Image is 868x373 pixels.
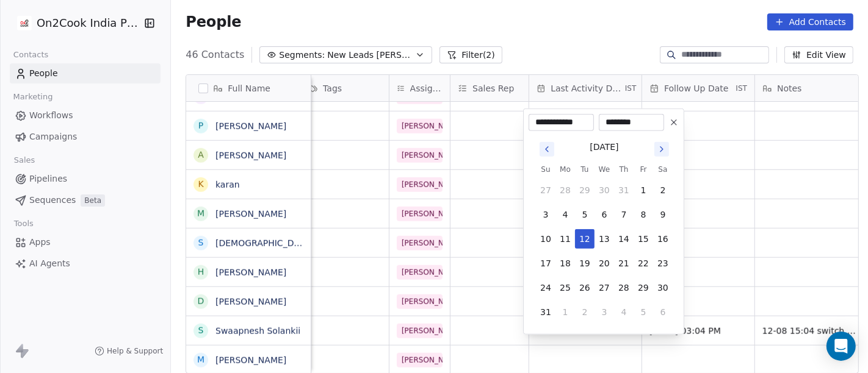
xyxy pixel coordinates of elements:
[653,163,673,176] th: Saturday
[634,180,653,200] button: 1
[555,180,575,200] button: 28
[575,254,595,273] button: 19
[590,141,618,154] div: [DATE]
[653,141,670,158] button: Go to next month
[555,302,575,322] button: 1
[614,229,634,249] button: 14
[634,302,653,322] button: 5
[595,163,614,176] th: Wednesday
[536,254,555,273] button: 17
[536,205,555,224] button: 3
[575,205,595,224] button: 5
[634,205,653,224] button: 8
[536,278,555,297] button: 24
[614,163,634,176] th: Thursday
[595,205,614,224] button: 6
[653,229,673,249] button: 16
[536,229,555,249] button: 10
[536,163,555,176] th: Sunday
[653,254,673,273] button: 23
[634,163,653,176] th: Friday
[614,254,634,273] button: 21
[575,278,595,297] button: 26
[575,229,595,249] button: 12
[634,254,653,273] button: 22
[653,205,673,224] button: 9
[595,229,614,249] button: 13
[555,205,575,224] button: 4
[575,163,595,176] th: Tuesday
[536,302,555,322] button: 31
[614,278,634,297] button: 28
[634,278,653,297] button: 29
[555,229,575,249] button: 11
[653,278,673,297] button: 30
[614,302,634,322] button: 4
[614,205,634,224] button: 7
[595,180,614,200] button: 30
[555,163,575,176] th: Monday
[555,254,575,273] button: 18
[634,229,653,249] button: 15
[595,278,614,297] button: 27
[555,278,575,297] button: 25
[575,180,595,200] button: 29
[595,302,614,322] button: 3
[595,254,614,273] button: 20
[653,180,673,200] button: 2
[575,302,595,322] button: 2
[653,302,673,322] button: 6
[538,141,555,158] button: Go to previous month
[614,180,634,200] button: 31
[536,180,555,200] button: 27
